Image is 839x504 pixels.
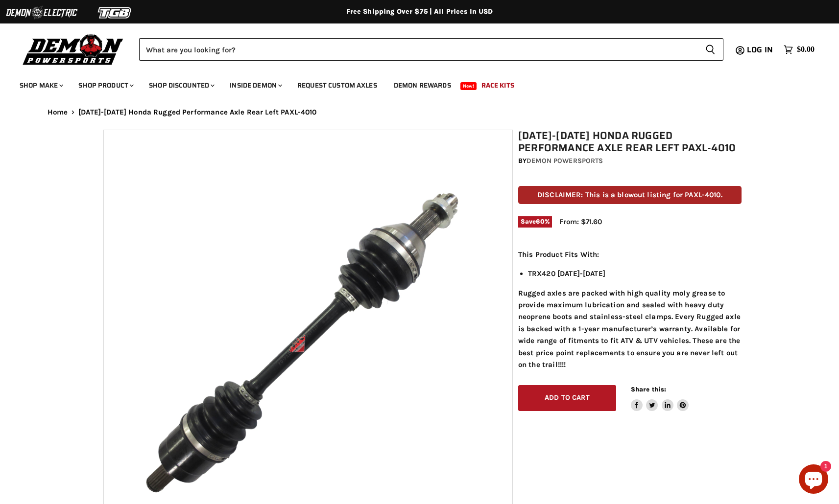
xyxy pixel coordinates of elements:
aside: Share this: [631,385,689,411]
h1: [DATE]-[DATE] Honda Rugged Performance Axle Rear Left PAXL-4010 [518,130,742,154]
a: Shop Discounted [142,75,220,95]
span: Save % [518,216,552,227]
li: TRX420 [DATE]-[DATE] [528,268,742,279]
a: Request Custom Axles [290,75,384,95]
img: TGB Logo 2 [78,3,152,22]
button: Search [697,38,723,61]
span: $0.00 [797,45,815,54]
span: [DATE]-[DATE] Honda Rugged Performance Axle Rear Left PAXL-4010 [78,108,316,116]
ul: Main menu [12,71,812,95]
span: New! [460,82,477,90]
inbox-online-store-chat: Shopify online store chat [796,464,831,496]
div: by [518,156,742,166]
span: Log in [747,44,773,56]
img: Demon Electric Logo 2 [5,3,78,22]
button: Add to cart [518,385,616,411]
a: Race Kits [474,75,522,95]
a: $0.00 [779,43,819,57]
p: This Product Fits With: [518,249,742,260]
span: 60 [536,218,544,225]
span: Add to cart [545,393,590,402]
span: From: $71.60 [559,217,602,226]
img: Demon Powersports [20,32,127,67]
div: Rugged axles are packed with high quality moly grease to provide maximum lubrication and sealed w... [518,249,742,370]
a: Inside Demon [222,75,288,95]
a: Shop Make [12,75,69,95]
p: DISCLAIMER: This is a blowout listing for PAXL-4010. [518,186,742,204]
a: Demon Powersports [527,157,603,165]
a: Demon Rewards [386,75,458,95]
a: Shop Product [71,75,140,95]
input: Search [139,38,697,61]
form: Product [139,38,723,61]
span: Share this: [631,386,666,393]
nav: Breadcrumbs [28,108,812,116]
a: Log in [743,46,779,54]
div: Free Shipping Over $75 | All Prices In USD [28,7,812,16]
a: Home [48,108,68,116]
